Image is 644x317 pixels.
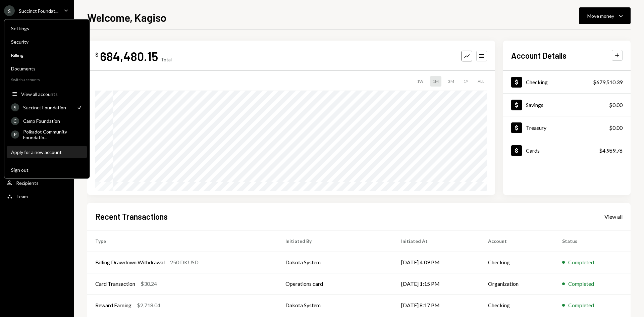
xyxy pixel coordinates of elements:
div: View all [604,213,623,220]
div: 1Y [461,76,471,87]
div: Completed [568,301,594,309]
th: Initiated By [277,230,393,252]
h2: Recent Transactions [95,211,168,222]
a: Cards$4,969.76 [503,139,631,162]
div: Polkadot Community Foundatio... [23,129,83,140]
td: Dakota System [277,295,393,316]
div: 3M [445,76,457,87]
div: Recipients [16,180,39,186]
button: Sign out [7,164,87,176]
a: Security [7,36,87,48]
div: Settings [11,25,83,31]
td: Organization [480,273,554,295]
div: C [11,117,19,125]
div: Completed [568,280,594,288]
td: Checking [480,252,554,273]
td: [DATE] 4:09 PM [393,252,480,273]
div: 684,480.15 [100,49,158,64]
button: Apply for a new account [7,146,87,158]
div: $2,718.04 [137,301,160,309]
a: CCamp Foundation [7,115,87,127]
div: Succinct Foundat... [19,8,58,14]
th: Type [87,230,277,252]
div: Cards [526,147,540,154]
div: Total [161,57,172,62]
div: ALL [475,76,487,87]
div: Team [16,194,28,199]
div: $4,969.76 [599,147,623,155]
a: PPolkadot Community Foundatio... [7,128,87,140]
th: Initiated At [393,230,480,252]
div: Sign out [11,167,83,173]
a: View all [604,213,623,220]
div: $0.00 [609,101,623,109]
th: Status [554,230,631,252]
td: Dakota System [277,252,393,273]
a: Documents [7,62,87,74]
div: Checking [526,79,548,85]
a: Treasury$0.00 [503,116,631,139]
div: Billing Drawdown Withdrawal [95,258,165,266]
div: S [11,103,19,111]
div: Documents [11,66,83,71]
div: $679,510.39 [593,78,623,86]
div: Reward Earning [95,301,131,309]
a: Recipients [4,177,70,189]
th: Account [480,230,554,252]
div: Security [11,39,83,45]
td: Operations card [277,273,393,295]
div: Card Transaction [95,280,135,288]
div: $ [95,51,99,58]
div: Switch accounts [4,76,90,82]
div: P [11,130,19,139]
div: Savings [526,102,543,108]
h1: Welcome, Kagiso [87,11,166,24]
a: Team [4,190,70,202]
a: Billing [7,49,87,61]
div: S [4,5,15,16]
div: $0.00 [609,124,623,132]
button: Move money [579,7,631,24]
a: Checking$679,510.39 [503,71,631,93]
div: Billing [11,52,83,58]
div: Treasury [526,124,546,131]
a: Savings$0.00 [503,94,631,116]
h2: Account Details [511,50,567,61]
div: Camp Foundation [23,118,83,124]
div: $30.24 [141,280,157,288]
div: 1W [414,76,426,87]
a: Settings [7,22,87,34]
td: Checking [480,295,554,316]
div: 250 DKUSD [170,258,199,266]
div: View all accounts [21,91,83,97]
div: Succinct Foundation [23,105,72,110]
div: Move money [587,12,614,19]
td: [DATE] 1:15 PM [393,273,480,295]
td: [DATE] 8:17 PM [393,295,480,316]
div: Apply for a new account [11,149,83,155]
div: 1M [430,76,441,87]
button: View all accounts [7,88,87,100]
div: Completed [568,258,594,266]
